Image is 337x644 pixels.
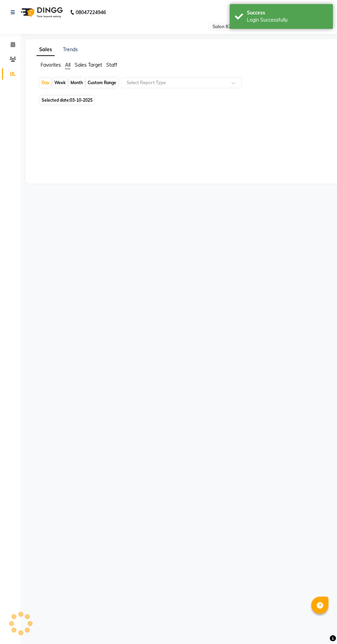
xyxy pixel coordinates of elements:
[40,96,94,104] span: Selected date:
[247,9,328,16] div: Success
[75,62,102,68] span: Sales Target
[36,44,55,56] a: Sales
[41,62,61,68] span: Favorites
[63,46,78,53] a: Trends
[69,78,85,88] div: Month
[70,98,93,103] span: 03-10-2025
[18,3,65,22] img: logo
[65,62,70,68] span: All
[76,3,106,22] b: 08047224946
[106,62,117,68] span: Staff
[53,78,67,88] div: Week
[40,78,51,88] div: Day
[247,16,328,24] div: Login Successfully.
[86,78,118,88] div: Custom Range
